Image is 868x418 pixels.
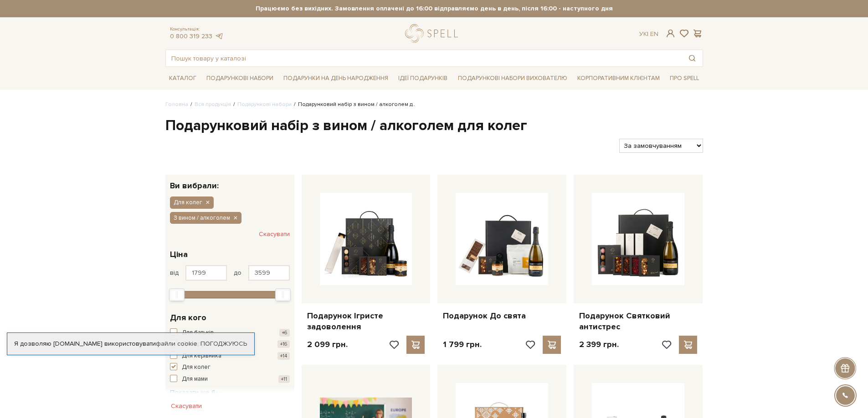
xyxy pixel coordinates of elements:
a: 0 800 319 233 [170,32,212,40]
div: Min [169,288,185,301]
button: Для керівника +14 [170,352,290,361]
strong: Працюємо без вихідних. Замовлення оплачені до 16:00 відправляємо день в день, після 16:00 - насту... [165,5,703,13]
span: | [647,30,648,38]
div: Ви вибрали: [165,175,294,190]
span: до [234,269,241,277]
div: Max [275,288,291,301]
button: Показати ще 6 [170,388,221,397]
a: Подарунки на День народження [280,71,392,86]
a: Вся продукція [195,101,231,108]
a: En [650,30,658,38]
span: +11 [278,375,290,383]
button: Для колег [170,196,214,208]
a: Головна [165,101,188,108]
button: Для мами +11 [170,375,290,384]
a: Погоджуюсь [200,340,247,348]
span: Для батьків [182,328,214,337]
span: Для мами [182,375,208,384]
a: Подарунок Святковий антистрес [579,311,697,332]
div: Ук [639,30,658,38]
p: 1 799 грн. [443,339,482,350]
span: від [170,269,179,277]
span: Консультація: [170,26,224,32]
input: Ціна [185,265,227,281]
span: Для колег [174,198,202,206]
span: Для колег [182,363,211,372]
span: +16 [277,340,290,348]
a: файли cookie [156,340,197,347]
p: 2 399 грн. [579,339,619,350]
input: Ціна [248,265,290,281]
h1: Подарунковий набір з вином / алкоголем для колег [165,116,703,136]
button: Скасувати [165,399,207,413]
span: З вином / алкоголем [174,214,230,222]
p: 2 099 грн. [307,339,348,350]
input: Пошук товару у каталозі [166,50,682,66]
button: Для батьків +6 [170,328,290,337]
a: Каталог [165,71,200,86]
a: Ідеї подарунків [395,71,451,86]
span: Ціна [170,248,188,261]
a: logo [405,24,462,43]
span: Показати ще 6 [170,388,221,396]
button: Пошук товару у каталозі [682,50,703,66]
button: З вином / алкоголем [170,212,241,224]
button: Для колег [170,363,290,372]
button: Скасувати [259,227,290,242]
a: Подарункові набори вихователю [454,71,571,86]
span: Для керівника [182,352,221,361]
span: Для кого [170,312,206,324]
li: Подарунковий набір з вином / алкоголем д.. [292,101,415,109]
a: Корпоративним клієнтам [574,71,663,86]
a: Подарунок До свята [443,311,561,321]
a: telegram [215,32,224,40]
div: Я дозволяю [DOMAIN_NAME] використовувати [7,340,254,348]
a: Про Spell [666,71,703,86]
span: +14 [277,352,290,360]
a: Подарункові набори [237,101,292,108]
a: Подарунок Ігристе задоволення [307,311,425,332]
span: +6 [279,329,290,337]
a: Подарункові набори [203,71,277,86]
